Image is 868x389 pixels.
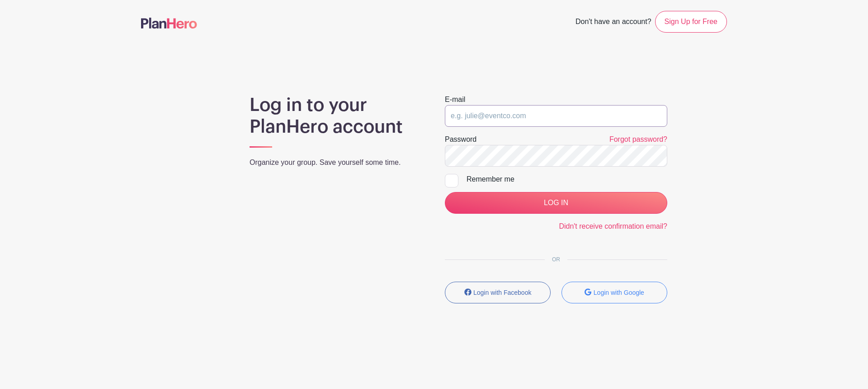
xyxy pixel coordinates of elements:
label: E-mail [445,94,465,105]
a: Forgot password? [609,135,667,143]
input: e.g. julie@eventco.com [445,105,667,127]
label: Password [445,134,476,145]
button: Login with Google [561,282,667,303]
img: logo-507f7623f17ff9eddc593b1ce0a138ce2505c220e1c5a4e2b4648c50719b7d32.svg [141,18,197,29]
p: Organize your group. Save yourself some time. [250,157,423,168]
small: Login with Facebook [473,289,531,296]
span: OR [545,256,567,263]
a: Sign Up for Free [655,11,727,33]
div: Remember me [467,174,667,185]
h1: Log in to your PlanHero account [250,94,423,138]
a: Didn't receive confirmation email? [559,222,667,230]
small: Login with Google [594,289,644,296]
button: Login with Facebook [445,282,551,303]
span: Don't have an account? [576,13,651,33]
input: LOG IN [445,192,667,214]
